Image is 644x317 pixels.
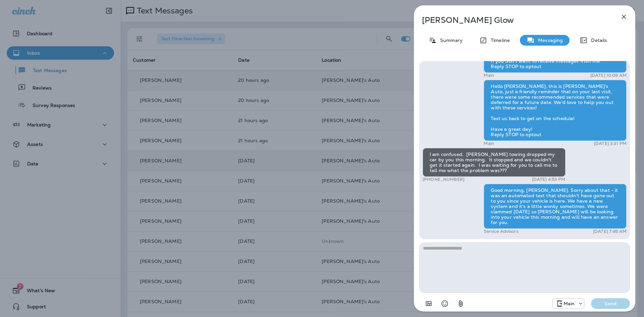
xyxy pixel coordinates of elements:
button: Add in a premade template [422,297,435,310]
p: [DATE] 4:53 PM [532,177,566,182]
p: Messaging [535,38,563,43]
p: [PHONE_NUMBER] [423,177,465,182]
p: Timeline [487,38,510,43]
div: Hello [PERSON_NAME], this is [PERSON_NAME]'s Auto, just a friendly reminder that on your last vis... [484,80,627,141]
p: Service Advisors [484,229,518,234]
div: I am confused. [PERSON_NAME] towing dropped my car by you this morning. It stopped and we couldn'... [423,148,566,177]
p: Summary [437,38,463,43]
div: +1 (941) 231-4423 [553,300,584,308]
p: [DATE] 3:31 PM [594,141,627,146]
p: [DATE] 7:48 AM [593,229,627,234]
p: Main [563,301,575,306]
p: Main [484,141,494,146]
button: Select an emoji [438,297,451,310]
p: [DATE] 10:09 AM [590,73,627,78]
p: Details [588,38,607,43]
p: Main [484,73,494,78]
div: Good morning, [PERSON_NAME]. Sorry about that - it was an automated text that shouldn't have gone... [484,184,627,229]
p: [PERSON_NAME] Glow [422,15,605,25]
